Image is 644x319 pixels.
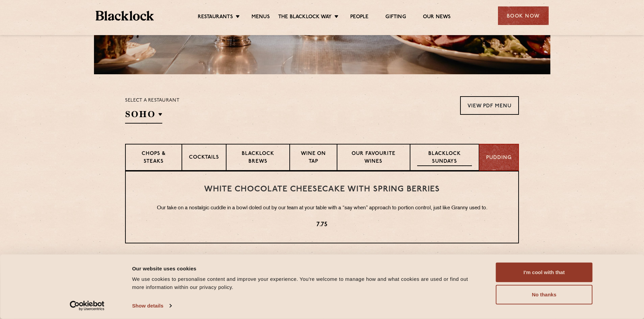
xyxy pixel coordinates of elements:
button: I'm cool with that [496,263,593,282]
div: Book Now [498,6,549,25]
a: View PDF Menu [460,96,519,115]
h3: White Chocolate Cheesecake with Spring Berries [139,185,505,194]
a: The Blacklock Way [278,14,332,21]
div: Our website uses cookies [132,264,481,272]
button: No thanks [496,285,593,304]
a: Our News [423,14,451,21]
p: Pudding [486,154,511,162]
a: Menus [252,14,270,21]
a: Restaurants [198,14,233,21]
h2: SOHO [125,108,162,124]
a: Usercentrics Cookiebot - opens in a new window [57,301,117,311]
p: Our take on a nostalgic cuddle in a bowl doled out by our team at your table with a “say when” ap... [139,204,505,213]
a: People [350,14,368,21]
p: Blacklock Sundays [417,150,472,166]
a: Show details [132,301,171,311]
p: Chops & Steaks [133,150,175,166]
p: Our favourite wines [344,150,403,166]
p: Blacklock Brews [233,150,283,166]
p: Select a restaurant [125,96,180,105]
a: Gifting [385,14,406,21]
p: Cocktails [189,154,219,162]
p: 7.75 [139,220,505,229]
img: BL_Textured_Logo-footer-cropped.svg [96,11,154,21]
div: We use cookies to personalise content and improve your experience. You're welcome to manage how a... [132,275,481,291]
p: Wine on Tap [297,150,330,166]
